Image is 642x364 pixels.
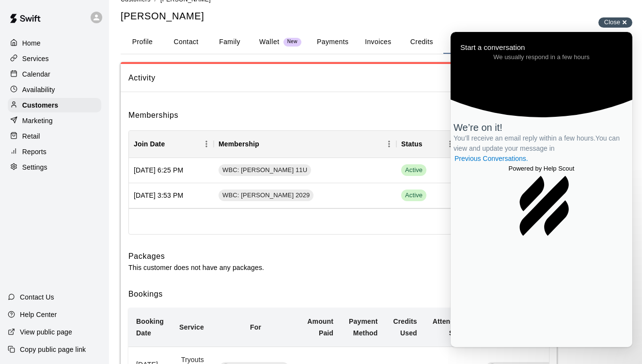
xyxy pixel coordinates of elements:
[20,292,54,302] p: Contact Us
[121,10,630,23] h5: [PERSON_NAME]
[20,327,72,337] p: View public page
[22,85,55,95] p: Availability
[8,67,101,81] a: Calendar
[20,345,86,354] p: Copy public page link
[8,160,101,174] a: Settings
[401,191,426,200] span: Active
[400,31,443,54] button: Credits
[283,39,301,45] span: New
[487,31,534,54] button: Marketing
[22,131,40,141] p: Retail
[22,147,47,157] p: Reports
[423,137,436,151] button: Sort
[259,37,280,47] p: Wallet
[443,137,457,151] button: Menu
[604,18,620,26] span: Close
[219,130,259,158] div: Membership
[443,31,487,54] button: Activity
[22,100,58,110] p: Customers
[598,17,632,28] button: Close
[164,31,208,54] button: Contact
[121,31,630,54] div: basic tabs example
[136,317,164,337] b: Booking Date
[401,164,426,176] span: Active
[208,31,251,54] button: Family
[8,98,101,112] a: Customers
[382,137,396,151] button: Menu
[128,250,264,263] h6: Packages
[349,317,377,337] b: Payment Method
[219,166,311,175] span: WBC: [PERSON_NAME] 11U
[8,51,101,66] a: Services
[309,31,356,54] button: Payments
[134,130,165,158] div: Join Date
[129,130,214,158] div: Join Date
[8,113,101,128] a: Marketing
[433,317,470,337] b: Attendance Status
[401,166,426,175] span: Active
[214,130,396,158] div: Membership
[8,129,101,143] a: Retail
[22,69,50,79] p: Calendar
[250,323,261,331] b: For
[8,36,101,50] a: Home
[22,162,47,172] p: Settings
[128,263,264,272] p: This customer does not have any packages.
[396,130,457,158] div: Status
[22,116,53,126] p: Marketing
[393,317,417,337] b: Credits Used
[451,32,632,347] iframe: Help Scout Beacon - Live Chat, Contact Form, and Knowledge Base
[219,191,313,200] span: WBC: [PERSON_NAME] 2029
[129,158,214,183] div: [DATE] 6:25 PM
[356,31,400,54] button: Invoices
[219,190,317,201] a: WBC: Allen 2029
[121,31,164,54] button: Profile
[129,183,214,208] div: [DATE] 3:53 PM
[259,137,273,151] button: Sort
[219,164,314,176] a: WBC: Curtis 11U
[8,144,101,159] a: Reports
[20,310,57,319] p: Help Center
[128,288,549,301] h6: Bookings
[199,137,214,151] button: Menu
[165,137,178,151] button: Sort
[128,109,178,122] h6: Memberships
[22,54,49,63] p: Services
[8,82,101,97] a: Availability
[401,190,426,201] span: Active
[401,130,423,158] div: Status
[307,317,333,337] b: Amount Paid
[179,323,204,331] b: Service
[22,38,41,48] p: Home
[128,72,549,84] span: Activity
